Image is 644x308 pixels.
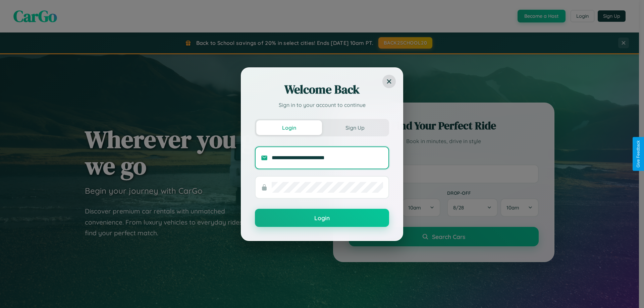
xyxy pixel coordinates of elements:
[255,209,389,227] button: Login
[322,120,388,135] button: Sign Up
[255,101,389,109] p: Sign in to your account to continue
[636,140,641,168] div: Give Feedback
[256,120,322,135] button: Login
[255,81,389,98] h2: Welcome Back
